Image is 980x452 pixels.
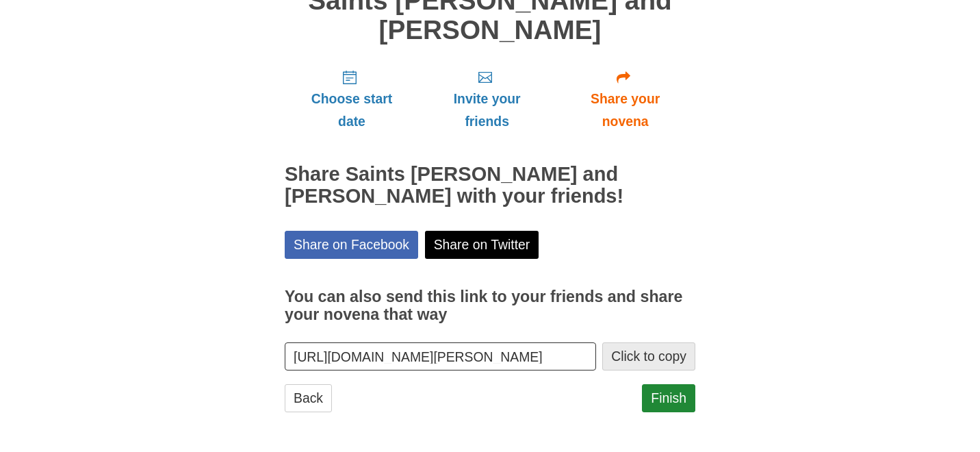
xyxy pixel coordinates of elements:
h3: You can also send this link to your friends and share your novena that way [285,288,695,323]
a: Share your novena [555,58,695,140]
span: Share your novena [569,88,682,133]
a: Share on Twitter [425,231,539,259]
span: Choose start date [298,88,405,133]
span: Invite your friends [433,88,541,133]
a: Share on Facebook [285,231,418,259]
h2: Share Saints [PERSON_NAME] and [PERSON_NAME] with your friends! [285,164,695,208]
a: Back [285,384,332,412]
button: Click to copy [602,342,695,371]
a: Finish [642,384,695,412]
a: Choose start date [285,58,419,140]
a: Invite your friends [419,58,555,140]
